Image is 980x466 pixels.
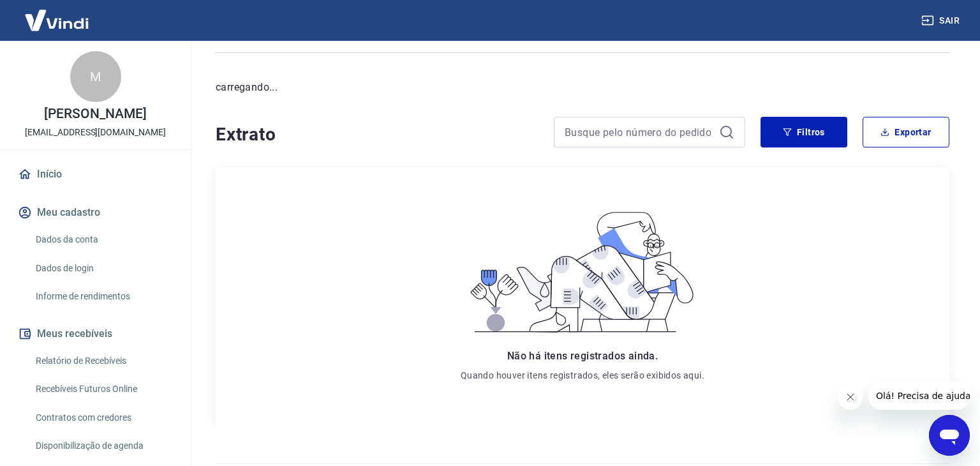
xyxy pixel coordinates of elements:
input: Busque pelo número do pedido [565,123,714,142]
h4: Extrato [216,122,538,147]
p: [PERSON_NAME] [44,107,146,121]
button: Meus recebíveis [15,320,175,348]
a: Relatório de Recebíveis [31,348,175,374]
button: Exportar [863,117,949,147]
a: Dados da conta [31,227,175,253]
span: Olá! Precisa de ajuda? [8,9,107,19]
p: carregando... [216,80,949,95]
a: Dados de login [31,255,175,282]
span: Não há itens registrados ainda. [507,350,658,362]
a: Recebíveis Futuros Online [31,376,175,402]
a: Contratos com credores [31,405,175,431]
p: [EMAIL_ADDRESS][DOMAIN_NAME] [25,126,166,139]
button: Sair [919,9,965,33]
button: Filtros [761,117,847,147]
button: Meu cadastro [15,199,175,227]
a: Início [15,160,175,188]
iframe: Message from company [868,382,970,410]
img: Vindi [15,1,98,40]
iframe: Button to launch messaging window [929,415,970,456]
iframe: Close message [838,384,863,410]
a: Informe de rendimentos [31,283,175,310]
p: Quando houver itens registrados, eles serão exibidos aqui. [461,369,704,382]
div: M [70,51,121,102]
a: Disponibilização de agenda [31,433,175,459]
